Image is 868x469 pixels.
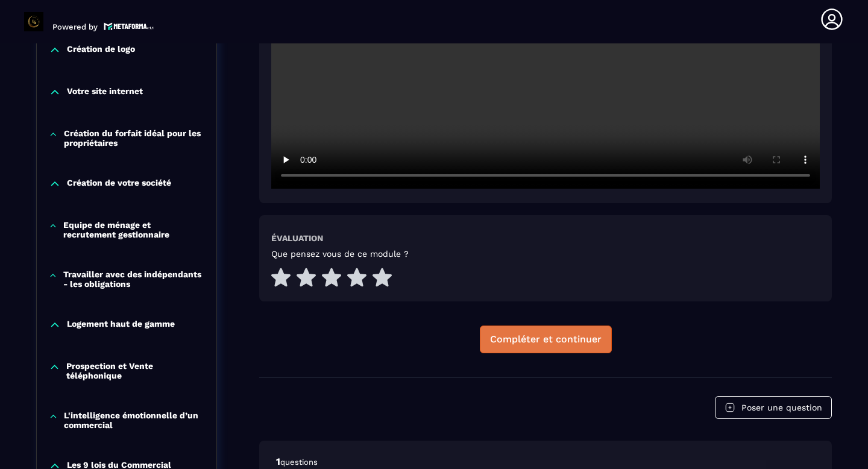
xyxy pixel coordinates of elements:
p: Equipe de ménage et recrutement gestionnaire [63,220,204,239]
p: L'intelligence émotionnelle d’un commercial [64,411,204,430]
p: Votre site internet [67,86,143,98]
p: Powered by [52,22,98,31]
p: Création de logo [67,44,135,56]
button: Compléter et continuer [480,326,612,353]
p: Création du forfait idéal pour les propriétaires [64,128,204,148]
button: Poser une question [715,396,832,419]
h6: Évaluation [271,233,323,243]
span: questions [280,458,318,467]
p: 1 [276,455,815,468]
img: logo [104,21,154,31]
div: Compléter et continuer [490,333,602,345]
h5: Que pensez vous de ce module ? [271,249,409,259]
p: Travailler avec des indépendants - les obligations [63,269,204,289]
p: Logement haut de gamme [67,319,175,331]
p: Création de votre société [67,178,171,190]
img: logo-branding [24,12,43,31]
p: Prospection et Vente téléphonique [66,361,204,380]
